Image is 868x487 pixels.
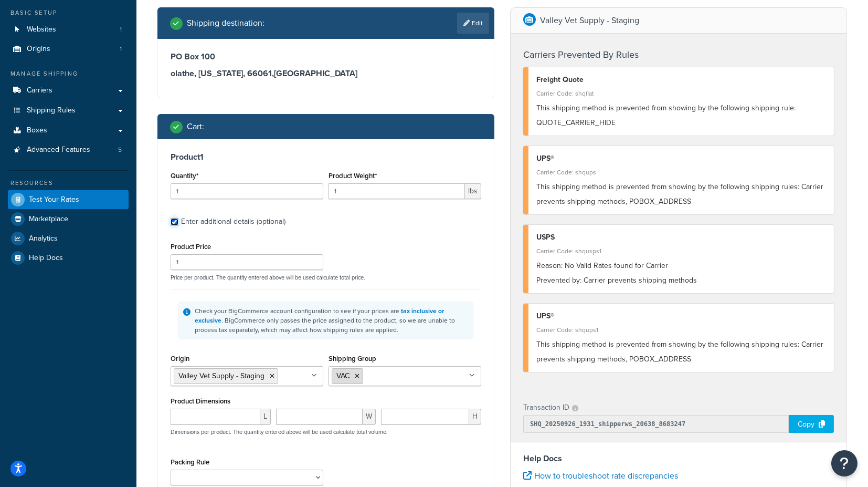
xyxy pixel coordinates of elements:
[536,260,563,271] span: Reason:
[831,450,858,476] button: Open Resource Center
[8,101,129,120] a: Shipping Rules
[171,51,481,62] h3: PO Box 100
[329,172,377,180] label: Product Weight*
[523,400,569,415] p: Transaction ID
[181,214,285,229] div: Enter additional details (optional)
[120,25,122,34] span: 1
[536,275,581,286] span: Prevented by:
[8,69,129,78] div: Manage Shipping
[29,254,63,263] span: Help Docs
[8,210,129,229] a: Marketplace
[536,86,826,101] div: Carrier Code: shqflat
[171,68,481,79] h3: olathe, [US_STATE], 66061 , [GEOGRAPHIC_DATA]
[465,183,481,199] span: lbs
[536,339,823,365] span: This shipping method is prevented from showing by the following shipping rules: Carrier prevents ...
[168,274,484,281] p: Price per product. The quantity entered above will be used calculate total price.
[29,195,79,204] span: Test Your Rates
[171,218,178,226] input: Enter additional details (optional)
[536,165,826,180] div: Carrier Code: shqups
[29,215,68,224] span: Marketplace
[8,179,129,188] div: Resources
[187,18,264,28] h2: Shipping destination :
[27,25,56,34] span: Websites
[195,306,444,325] a: tax inclusive or exclusive
[536,102,796,128] span: This shipping method is prevented from showing by the following shipping rule: QUOTE_CARRIER_HIDE
[536,181,823,207] span: This shipping method is prevented from showing by the following shipping rules: Carrier prevents ...
[27,146,90,154] span: Advanced Features
[171,183,323,199] input: 0
[8,20,129,39] li: Websites
[536,72,826,87] div: Freight Quote
[195,306,469,335] div: Check your BigCommerce account configuration to see if your prices are . BigCommerce only passes ...
[8,39,129,59] a: Origins1
[27,126,47,135] span: Boxes
[27,45,50,54] span: Origins
[8,39,129,59] li: Origins
[536,309,826,324] div: UPS®
[118,146,122,154] span: 5
[8,229,129,248] a: Analytics
[536,258,826,273] div: No Valid Rates found for Carrier
[171,397,230,405] label: Product Dimensions
[8,121,129,140] a: Boxes
[8,248,129,267] a: Help Docs
[171,243,211,251] label: Product Price
[469,409,481,424] span: H
[329,183,465,199] input: 0.00
[536,244,826,258] div: Carrier Code: shqusps1
[523,452,834,465] h4: Help Docs
[8,20,129,39] a: Websites1
[536,323,826,337] div: Carrier Code: shqups1
[171,458,209,466] label: Packing Rule
[536,151,826,166] div: UPS®
[171,355,189,362] label: Origin
[8,8,129,17] div: Basic Setup
[187,122,204,131] h2: Cart :
[523,48,834,62] h4: Carriers Prevented By Rules
[171,172,198,180] label: Quantity*
[8,81,129,100] a: Carriers
[329,355,376,362] label: Shipping Group
[178,370,264,381] span: Valley Vet Supply - Staging
[168,428,388,436] p: Dimensions per product. The quantity entered above will be used calculate total volume.
[171,152,481,162] h3: Product 1
[120,45,122,54] span: 1
[540,13,639,28] p: Valley Vet Supply - Staging
[457,13,489,34] a: Edit
[536,230,826,245] div: USPS
[536,273,826,288] div: Carrier prevents shipping methods
[260,409,271,424] span: L
[8,140,129,160] li: Advanced Features
[789,415,834,433] div: Copy
[336,370,350,381] span: VAC
[8,140,129,160] a: Advanced Features5
[8,190,129,209] a: Test Your Rates
[29,234,58,243] span: Analytics
[363,409,376,424] span: W
[27,86,52,95] span: Carriers
[27,106,76,115] span: Shipping Rules
[523,470,678,482] a: How to troubleshoot rate discrepancies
